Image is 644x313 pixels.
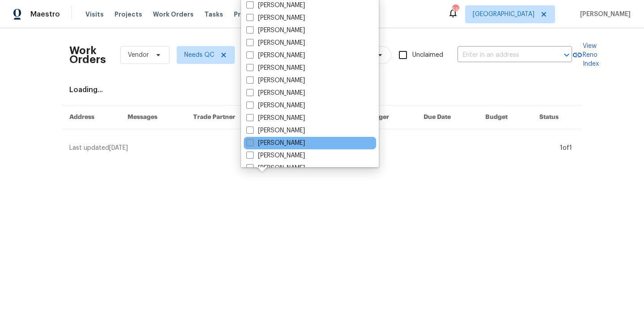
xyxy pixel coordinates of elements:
th: Address [62,106,120,129]
span: [PERSON_NAME] [576,10,631,19]
label: [PERSON_NAME] [246,139,305,148]
th: Budget [478,106,532,129]
div: Loading... [69,85,575,94]
span: Maestro [30,10,60,19]
span: [GEOGRAPHIC_DATA] [473,10,534,19]
span: Unclaimed [412,51,443,60]
span: [DATE] [109,145,128,151]
label: [PERSON_NAME] [246,164,305,173]
label: [PERSON_NAME] [246,1,305,10]
th: Messages [120,106,186,129]
div: 59 [452,5,458,14]
label: [PERSON_NAME] [246,126,305,135]
label: [PERSON_NAME] [246,101,305,110]
div: Last updated [69,144,557,152]
label: [PERSON_NAME] [246,114,305,123]
th: Trade Partner [186,106,270,129]
h2: Work Orders [69,46,106,64]
label: [PERSON_NAME] [246,38,305,47]
label: [PERSON_NAME] [246,151,305,160]
label: [PERSON_NAME] [246,26,305,35]
span: Vendor [128,51,149,59]
div: 1 of 1 [560,144,572,152]
span: Projects [114,10,142,19]
label: [PERSON_NAME] [246,51,305,60]
span: Needs QC [184,51,214,59]
th: Manager [355,106,416,129]
span: Tasks [204,11,223,17]
button: Open [560,49,573,61]
span: Properties [234,10,269,19]
span: Work Orders [153,10,194,19]
label: [PERSON_NAME] [246,76,305,85]
label: [PERSON_NAME] [246,89,305,97]
a: View Reno Index [572,42,599,68]
span: Visits [85,10,104,19]
label: [PERSON_NAME] [246,13,305,22]
input: Enter in an address [458,48,547,62]
th: Due Date [416,106,478,129]
th: Status [532,106,582,129]
label: [PERSON_NAME] [246,63,305,72]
